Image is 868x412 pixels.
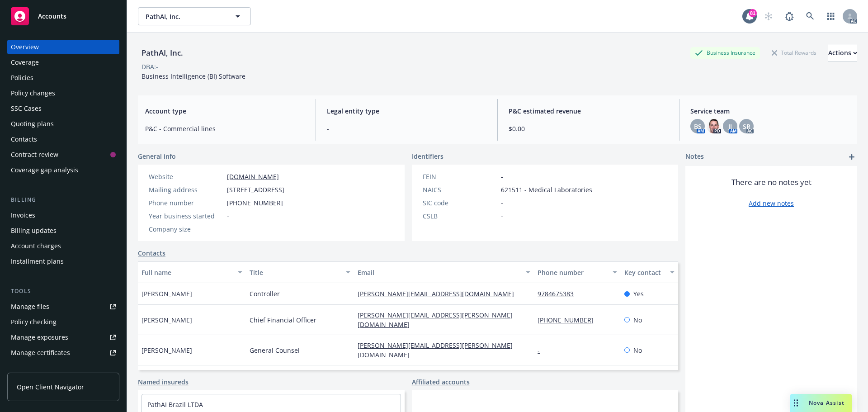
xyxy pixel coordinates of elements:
[142,315,192,325] span: [PERSON_NAME]
[358,268,520,277] div: Email
[7,40,119,54] a: Overview
[11,40,39,54] div: Overview
[633,315,642,325] span: No
[11,239,61,253] div: Account charges
[11,299,49,314] div: Manage files
[11,361,57,375] div: Manage claims
[7,147,119,162] a: Contract review
[250,315,316,325] span: Chief Financial Officer
[149,198,223,208] div: Phone number
[138,261,246,283] button: Full name
[250,346,300,355] span: General Counsel
[11,71,33,85] div: Policies
[412,377,470,387] a: Affiliated accounts
[790,394,852,412] button: Nova Assist
[138,377,189,387] a: Named insureds
[509,106,668,116] span: P&C estimated revenue
[538,316,601,324] a: [PHONE_NUMBER]
[7,223,119,238] a: Billing updates
[7,346,119,360] a: Manage certificates
[7,132,119,147] a: Contacts
[538,346,547,355] a: -
[142,346,192,355] span: [PERSON_NAME]
[501,211,503,221] span: -
[142,72,245,81] span: Business Intelligence (BI) Software
[780,7,798,25] a: Report a Bug
[728,122,732,131] span: JJ
[354,261,534,283] button: Email
[142,62,158,71] div: DBA: -
[149,211,223,221] div: Year business started
[501,185,592,194] span: 621511 - Medical Laboratories
[846,152,857,162] a: add
[767,47,821,58] div: Total Rewards
[138,47,187,59] div: PathAI, Inc.
[7,239,119,253] a: Account charges
[7,208,119,223] a: Invoices
[822,7,840,25] a: Switch app
[358,311,513,329] a: [PERSON_NAME][EMAIL_ADDRESS][PERSON_NAME][DOMAIN_NAME]
[138,152,176,161] span: General info
[633,289,644,298] span: Yes
[685,152,704,162] span: Notes
[7,287,119,296] div: Tools
[538,268,607,277] div: Phone number
[749,199,794,208] a: Add new notes
[538,289,581,298] a: 9784675383
[11,254,64,269] div: Installment plans
[7,315,119,329] a: Policy checking
[11,117,54,131] div: Quoting plans
[621,261,678,283] button: Key contact
[7,330,119,345] a: Manage exposures
[11,315,57,329] div: Policy checking
[7,117,119,131] a: Quoting plans
[149,224,223,234] div: Company size
[707,119,721,133] img: photo
[146,12,224,21] span: PathAI, Inc.
[790,394,802,412] div: Drag to move
[147,400,203,409] a: PathAI Brazil LTDA
[11,163,78,177] div: Coverage gap analysis
[227,224,229,234] span: -
[501,172,503,181] span: -
[227,172,279,181] a: [DOMAIN_NAME]
[7,299,119,314] a: Manage files
[7,361,119,375] a: Manage claims
[142,268,232,277] div: Full name
[11,55,39,70] div: Coverage
[138,248,165,258] a: Contacts
[250,268,340,277] div: Title
[250,289,280,298] span: Controller
[149,172,223,181] div: Website
[7,254,119,269] a: Installment plans
[633,346,642,355] span: No
[743,122,750,131] span: SR
[358,289,521,298] a: [PERSON_NAME][EMAIL_ADDRESS][DOMAIN_NAME]
[11,330,68,345] div: Manage exposures
[809,399,844,407] span: Nova Assist
[509,124,668,133] span: $0.00
[7,163,119,177] a: Coverage gap analysis
[690,106,850,116] span: Service team
[7,4,119,29] a: Accounts
[227,185,284,194] span: [STREET_ADDRESS]
[17,382,84,392] span: Open Client Navigator
[749,9,757,17] div: 81
[423,172,497,181] div: FEIN
[246,261,354,283] button: Title
[7,71,119,85] a: Policies
[327,124,486,133] span: -
[38,13,66,20] span: Accounts
[694,122,702,131] span: BS
[138,7,251,25] button: PathAI, Inc.
[731,177,811,188] span: There are no notes yet
[227,211,229,221] span: -
[534,261,620,283] button: Phone number
[501,198,503,208] span: -
[423,211,497,221] div: CSLB
[11,132,37,147] div: Contacts
[145,106,305,116] span: Account type
[11,346,70,360] div: Manage certificates
[7,101,119,116] a: SSC Cases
